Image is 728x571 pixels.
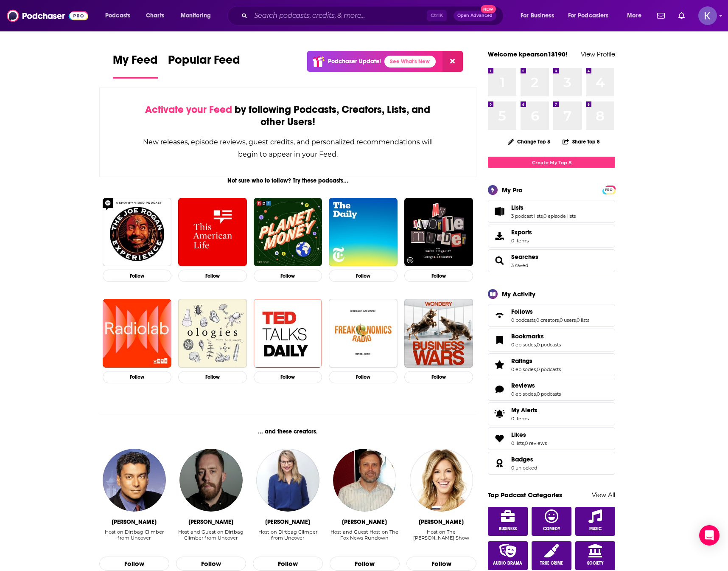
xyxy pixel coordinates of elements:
[333,449,396,512] img: Dave Anthony
[511,204,524,211] span: Lists
[563,9,621,23] button: open menu
[256,449,319,512] img: Johanna Wagstaffe
[105,10,130,22] span: Podcasts
[404,270,473,282] button: Follow
[491,255,508,267] a: Searches
[488,402,615,425] a: My Alerts
[604,186,614,193] a: PRO
[330,557,400,571] button: Follow
[511,357,561,365] a: Ratings
[7,8,88,24] img: Podchaser - Follow, Share and Rate Podcasts
[525,440,547,446] a: 0 reviews
[675,8,688,23] a: Show notifications dropdown
[560,317,576,323] a: 0 users
[575,541,615,570] a: Society
[511,456,537,463] a: Badges
[404,299,473,368] a: Business Wars
[540,561,563,566] span: True Crime
[511,253,538,261] a: Searches
[502,290,535,298] div: My Activity
[511,262,528,268] a: 3 saved
[113,53,158,72] span: My Feed
[515,9,565,23] button: open menu
[329,299,398,368] a: Freakonomics Radio
[145,103,232,116] span: Activate your Feed
[488,329,615,352] span: Bookmarks
[99,177,476,184] div: Not sure who to follow? Try these podcasts...
[536,366,537,372] span: ,
[511,416,538,422] span: 0 items
[99,9,141,23] button: open menu
[329,270,398,282] button: Follow
[253,529,323,541] div: Host on Dirtbag Climber from Uncover
[103,270,171,282] button: Follow
[543,213,543,219] span: ,
[488,157,615,168] a: Create My Top 8
[511,406,538,414] span: My Alerts
[491,334,508,346] a: Bookmarks
[537,391,561,397] a: 0 podcasts
[511,357,532,365] span: Ratings
[491,408,508,420] span: My Alerts
[559,317,560,323] span: ,
[502,186,523,194] div: My Pro
[140,9,169,23] a: Charts
[491,433,508,444] a: Likes
[103,299,171,368] img: Radiolab
[254,270,322,282] button: Follow
[699,525,720,546] div: Open Intercom Messenger
[427,10,447,21] span: Ctrl K
[543,213,576,219] a: 0 episode lists
[112,518,157,526] div: Ian Hanomansing
[329,198,398,267] img: The Daily
[176,557,246,571] button: Follow
[142,104,434,128] div: by following Podcasts, Creators, Lists, and other Users!
[511,431,547,439] a: Likes
[103,449,165,512] img: Ian Hanomansing
[535,317,536,323] span: ,
[178,270,247,282] button: Follow
[511,308,533,315] span: Follows
[511,332,561,340] a: Bookmarks
[511,382,561,389] a: Reviews
[410,449,473,512] img: Kristin Klingshirn
[568,10,609,22] span: For Podcasters
[511,440,524,446] a: 0 lists
[511,204,576,211] a: Lists
[488,491,562,499] a: Top Podcast Categories
[168,53,240,72] span: Popular Feed
[488,249,615,272] span: Searches
[488,541,528,570] a: Audio Drama
[342,518,387,526] div: Dave Anthony
[536,391,537,397] span: ,
[176,529,246,547] div: Host and Guest on Dirtbag Climber from Uncover
[488,427,615,450] span: Likes
[575,507,615,536] a: Music
[384,56,436,68] a: See What's New
[481,5,496,13] span: New
[524,440,525,446] span: ,
[532,541,571,570] a: True Crime
[99,529,169,547] div: Host on Dirtbag Climber from Uncover
[511,431,526,439] span: Likes
[511,366,536,372] a: 0 episodes
[254,371,322,383] button: Follow
[488,353,615,376] span: Ratings
[488,507,528,536] a: Business
[592,491,615,499] a: View All
[503,136,555,147] button: Change Top 8
[406,529,476,541] div: Host on The [PERSON_NAME] Show
[493,561,522,566] span: Audio Drama
[576,317,577,323] span: ,
[536,342,537,348] span: ,
[627,10,641,22] span: More
[511,213,543,219] a: 3 podcast lists
[404,198,473,267] img: My Favorite Murder with Karen Kilgariff and Georgia Hardstark
[179,449,242,512] a: Justin Ling
[543,526,560,532] span: Comedy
